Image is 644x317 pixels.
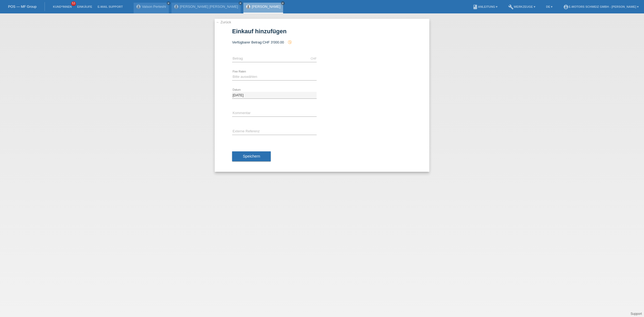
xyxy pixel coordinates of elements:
[285,40,292,44] span: Seit der Autorisierung wurde ein Einkauf hinzugefügt, welcher eine zukünftige Autorisierung und d...
[74,5,95,8] a: Einkäufe
[180,5,238,9] a: [PERSON_NAME] [PERSON_NAME]
[50,5,74,8] a: Kund*innen
[473,4,478,10] i: book
[281,2,284,5] i: close
[543,5,555,8] a: DE ▾
[167,1,170,5] a: close
[288,40,292,44] i: history_toggle_off
[631,312,642,316] a: Support
[506,5,538,8] a: buildWerkzeuge ▾
[239,2,242,5] i: close
[95,5,126,8] a: E-Mail Support
[561,5,641,8] a: account_circleE-Motors Schweiz GmbH - [PERSON_NAME] ▾
[262,40,284,44] span: CHF 3'000.00
[243,154,260,158] span: Speichern
[167,2,170,5] i: close
[71,1,76,6] span: 53
[216,20,231,24] a: ← Zurück
[281,1,285,5] a: close
[232,151,271,162] button: Speichern
[142,5,166,9] a: Valson Perteshi
[310,57,317,60] div: CHF
[508,4,514,10] i: build
[232,40,412,44] div: Verfügbarer Betrag:
[239,1,242,5] a: close
[563,4,569,10] i: account_circle
[252,5,280,9] a: [PERSON_NAME]
[232,28,412,35] h1: Einkauf hinzufügen
[470,5,500,8] a: bookAnleitung ▾
[8,5,36,9] a: POS — MF Group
